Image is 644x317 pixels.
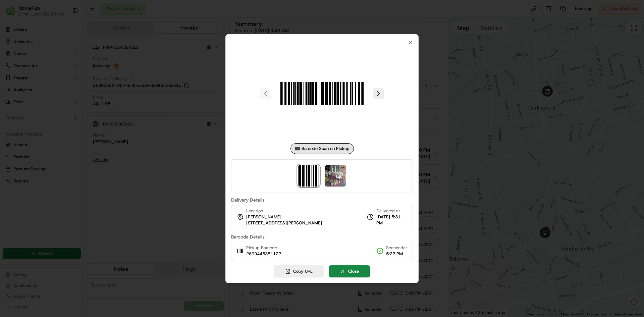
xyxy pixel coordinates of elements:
[57,98,62,103] div: 💻
[274,45,370,142] img: barcode_scan_on_pickup image
[67,114,81,119] span: Pylon
[7,7,20,20] img: Nash
[7,98,12,103] div: 📗
[114,66,122,74] button: Start new chat
[290,143,354,154] div: Barcode Scan on Pickup
[329,265,370,277] button: Close
[386,245,407,251] span: Scanned at
[246,220,322,226] span: [STREET_ADDRESS][PERSON_NAME]
[386,251,407,257] span: 5:22 PM
[4,95,54,107] a: 📗Knowledge Base
[376,214,407,226] span: [DATE] 5:31 PM
[54,95,110,107] a: 💻API Documentation
[246,208,263,214] span: Location
[298,165,319,187] img: barcode_scan_on_pickup image
[231,198,413,202] label: Delivery Details
[7,27,122,38] p: Welcome 👋
[23,64,110,71] div: Start new chat
[246,245,281,251] span: Pickup Barcode
[23,71,85,76] div: We're available if you need us!
[246,251,281,257] span: 2699445381122
[325,165,346,187] img: photo_proof_of_delivery image
[17,43,121,50] input: Got a question? Start typing here...
[246,214,281,220] span: [PERSON_NAME]
[13,97,51,104] span: Knowledge Base
[47,113,81,119] a: Powered byPylon
[231,234,413,239] label: Barcode Details
[63,97,108,104] span: API Documentation
[274,265,324,277] button: Copy URL
[7,64,19,76] img: 1736555255976-a54dd68f-1ca7-489b-9aae-adbdc363a1c4
[376,208,407,214] span: Delivered at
